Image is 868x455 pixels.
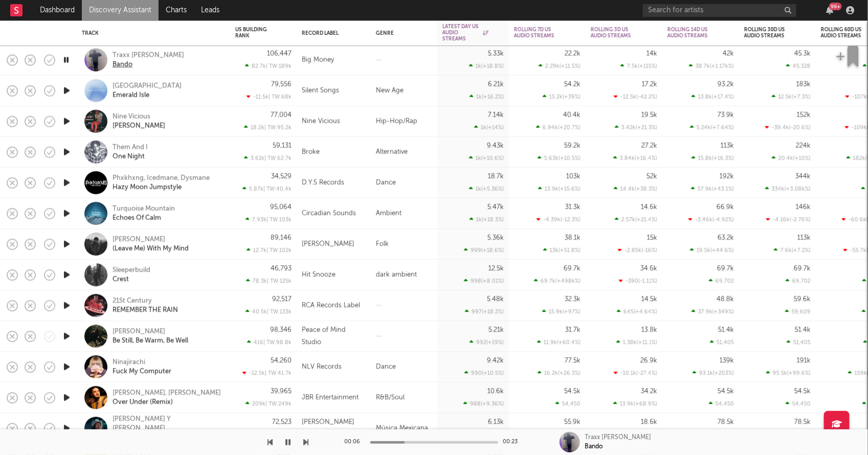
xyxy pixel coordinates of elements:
[474,124,504,131] div: 1k ( +14 % )
[555,401,581,407] div: 54,450
[689,63,734,70] div: 38.7k ( +1.17k % )
[667,27,719,39] div: Rolling 14D US Audio Streams
[371,168,437,199] div: Dance
[113,235,165,244] div: [PERSON_NAME]
[235,27,276,39] div: US Building Rank
[539,63,581,70] div: 2.29k ( +11.5 % )
[615,124,657,131] div: 3.42k ( +21.3 % )
[442,24,488,42] div: Latest Day US Audio Streams
[718,235,734,242] div: 63.2k
[464,370,504,377] div: 990 ( +10.5 % )
[235,216,292,223] div: 7.93k | TW: 103k
[302,392,359,404] div: JBR Entertainment
[613,155,657,162] div: 3.84k ( +16.4 % )
[641,112,657,119] div: 19.5k
[794,266,811,272] div: 69.7k
[641,419,657,426] div: 18.6k
[717,204,734,211] div: 66.9k
[766,370,811,377] div: 95.5k ( +99.6 % )
[488,327,504,334] div: 5.21k
[235,309,292,315] div: 40.5k | TW: 133k
[235,247,292,254] div: 12.7k | TW: 102k
[690,124,734,131] div: 5.24k ( +7.64 % )
[302,177,344,189] div: D.Y.S Records
[564,81,581,88] div: 54.2k
[795,174,811,180] div: 344k
[641,204,657,211] div: 14.6k
[797,112,811,119] div: 152k
[113,51,184,60] div: Traxx [PERSON_NAME]
[620,63,657,70] div: 7.5k ( +115 % )
[271,388,292,395] div: 39,965
[710,339,734,346] div: 51,405
[534,278,581,285] div: 69.7k ( +498k % )
[113,306,178,315] a: REMEMBER THE RAIN
[692,94,734,100] div: 13.8k ( +17.4 % )
[796,143,811,149] div: 224k
[618,247,657,254] div: -2.85k ( -16 % )
[723,51,734,57] div: 42k
[785,309,811,315] div: 59,609
[371,229,437,260] div: Folk
[720,358,734,364] div: 139k
[772,94,811,100] div: 12.5k ( +7.3 % )
[786,401,811,407] div: 54,450
[488,174,504,180] div: 18.7k
[794,296,811,303] div: 59.6k
[371,352,437,383] div: Dance
[488,51,504,57] div: 5.33k
[566,174,581,180] div: 103k
[744,27,795,39] div: Rolling 30D US Audio Streams
[113,81,182,91] a: [GEOGRAPHIC_DATA]
[271,112,292,119] div: 77,004
[302,269,336,281] div: Hit Snooze
[503,436,524,448] div: 00:23
[488,419,504,426] div: 6.13k
[113,415,222,433] a: [PERSON_NAME] Y [PERSON_NAME]
[470,339,504,346] div: 992 ( +19 % )
[470,94,504,100] div: 1k ( +16.2 % )
[718,419,734,426] div: 78.5k
[113,275,129,284] div: Crest
[709,401,734,407] div: 54,450
[270,327,292,334] div: 98,346
[302,54,334,66] div: Big Money
[271,235,292,242] div: 89,146
[543,94,581,100] div: 15.2k ( +39 % )
[113,336,188,345] div: Be Still, Be Warm, Be Well
[692,309,734,315] div: 37.9k ( +349 % )
[585,433,652,442] div: Traxx [PERSON_NAME]
[565,204,581,211] div: 31.3k
[113,213,161,223] a: Echoes Of Calm
[786,278,811,285] div: 69,702
[794,419,811,426] div: 78.5k
[690,247,734,254] div: 19.5k ( +44.6 % )
[113,266,150,275] a: Sleeperbuild
[273,143,292,149] div: 59,131
[302,30,350,36] div: Record Label
[565,327,581,334] div: 31.7k
[774,247,811,254] div: 7.6k ( +7.2 % )
[691,186,734,192] div: 57.9k ( +43.1 % )
[469,155,504,162] div: 1k ( +10.6 % )
[371,383,437,414] div: R&B/Soul
[113,183,182,192] div: Hazy Moon Jumpstyle
[564,143,581,149] div: 59.2k
[718,81,734,88] div: 93.2k
[469,63,504,70] div: 1k ( +18.8 % )
[272,296,292,303] div: 92,517
[617,309,657,315] div: 645 ( +4.64 % )
[641,143,657,149] div: 27.2k
[464,278,504,285] div: 998 ( +8.01 % )
[772,155,811,162] div: 20.4k ( +10 % )
[564,419,581,426] div: 55.9k
[113,91,149,100] a: Emerald Isle
[795,327,811,334] div: 51.4k
[113,358,145,367] a: Ninajirachi
[271,174,292,180] div: 34,529
[721,143,734,149] div: 113k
